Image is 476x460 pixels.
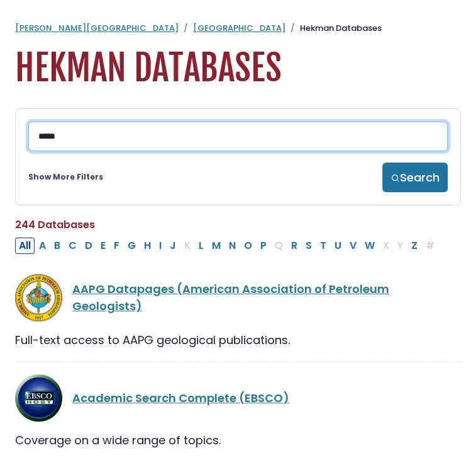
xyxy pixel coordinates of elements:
a: [PERSON_NAME][GEOGRAPHIC_DATA] [15,22,179,34]
button: Filter Results U [331,238,345,254]
button: Filter Results C [65,238,80,254]
button: Filter Results O [240,238,256,254]
a: AAPG Datapages (American Association of Petroleum Geologists) [72,281,389,314]
a: [GEOGRAPHIC_DATA] [193,22,285,34]
div: Coverage on a wide range of topics. [15,432,461,449]
button: All [15,238,35,254]
button: Filter Results J [166,238,180,254]
button: Filter Results W [361,238,379,254]
div: Alpha-list to filter by first letter of database name [15,237,440,253]
button: Filter Results E [97,238,109,254]
button: Filter Results H [140,238,155,254]
button: Filter Results P [257,238,270,254]
nav: breadcrumb [15,22,461,35]
button: Filter Results A [35,238,50,254]
h1: Hekman Databases [15,47,461,89]
input: Search database by title or keyword [28,122,448,151]
button: Filter Results M [208,238,224,254]
a: Academic Search Complete (EBSCO) [72,390,289,406]
div: Full-text access to AAPG geological publications. [15,331,461,348]
button: Filter Results D [81,238,96,254]
button: Filter Results G [124,238,140,254]
button: Filter Results T [316,238,330,254]
button: Filter Results F [110,238,123,254]
button: Filter Results N [225,238,240,254]
a: Show More Filters [28,171,103,183]
button: Filter Results S [302,238,316,254]
button: Filter Results V [346,238,360,254]
button: Filter Results I [155,238,165,254]
li: Hekman Databases [285,22,382,35]
button: Filter Results Z [407,238,421,254]
button: Filter Results R [287,238,301,254]
button: Filter Results L [195,238,208,254]
button: Filter Results B [50,238,64,254]
span: 244 Databases [15,217,95,232]
button: Search [382,163,448,192]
